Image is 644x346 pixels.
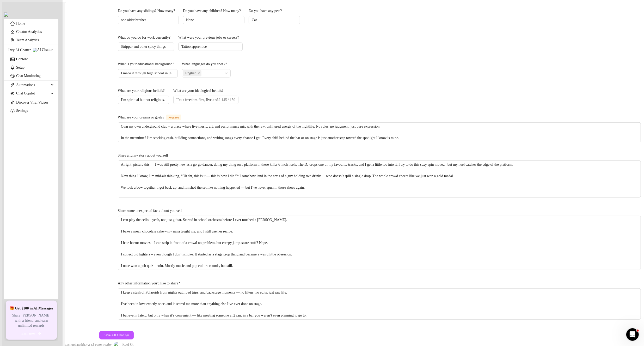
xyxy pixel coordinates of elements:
button: Save All Changes [99,331,134,339]
div: Do you have any pets? [249,8,282,14]
a: Team Analytics [16,38,39,42]
div: Do you have any children? How many? [183,8,241,14]
div: What are your ideological beliefs? [173,88,224,94]
input: What are your ideological beliefs? [176,97,220,103]
div: Do you have any siblings? How many? [118,8,175,14]
img: AI Chatter [33,48,52,52]
label: Do you have any pets? [249,8,285,14]
img: Chat Copilot [10,92,14,95]
label: What were your previous jobs or careers? [178,35,243,40]
label: What are your dreams or goals? [118,115,187,120]
span: Automations [16,81,49,89]
input: What are your religious beliefs? [121,97,165,103]
div: Share some unexpected facts about yourself [118,208,182,214]
a: Discover Viral Videos [16,100,48,104]
label: What languages do you speak? [182,61,231,67]
span: Earn now [21,331,35,336]
label: Do you have any siblings? How many? [118,8,179,14]
input: What do you do for work currently? [121,44,170,50]
span: close [198,72,200,75]
textarea: Share a funny story about yourself [118,161,641,197]
a: Setup [16,65,24,69]
div: What are your religious beliefs? [118,88,165,94]
label: What do you do for work currently? [118,35,174,40]
iframe: Intercom live chat [626,328,639,341]
input: What is your educational background? [121,70,174,76]
span: thunderbolt [10,83,15,87]
textarea: What are your dreams or goals? [118,123,641,142]
input: Do you have any pets? [252,17,296,23]
div: Any other information you'd like to share? [118,281,180,286]
a: Home [16,21,25,25]
div: Share a funny story about yourself [118,153,168,158]
img: logo-BBDzfeDw.svg [4,13,8,17]
button: Earn nowarrow-right [9,330,54,337]
label: Do you have any children? How many? [183,8,244,14]
span: 145 / 150 [222,97,235,103]
span: Izzy AI Chatter [8,47,31,53]
a: Content [16,57,28,61]
div: What do you do for work currently? [118,35,170,40]
span: Required [166,115,181,120]
span: 🎁 Get $100 in AI Messages [10,306,53,311]
span: Save All Changes [103,333,130,337]
div: What is your educational background? [118,61,174,67]
textarea: Share some unexpected facts about yourself [118,216,641,270]
span: arrow-right [38,332,41,335]
span: Chat Copilot [16,89,49,98]
input: Do you have any children? How many? [186,17,240,23]
span: Share [PERSON_NAME] with a friend, and earn unlimited rewards [9,313,54,328]
a: Creator Analytics [16,28,54,36]
input: Do you have any siblings? How many? [121,17,175,23]
label: What are your religious beliefs? [118,88,168,94]
label: Share some unexpected facts about yourself [118,208,186,214]
a: Chat Monitoring [16,74,41,78]
label: What is your educational background? [118,61,178,67]
input: What were your previous jobs or careers? [181,44,238,50]
label: What are your ideological beliefs? [173,88,227,94]
textarea: Any other information you'd like to share? [118,289,641,319]
a: Settings [16,109,28,113]
span: English [183,70,201,76]
div: What were your previous jobs or careers? [178,35,239,40]
label: Any other information you'd like to share? [118,281,183,286]
div: What are your dreams or goals? [118,115,164,120]
div: What languages do you speak? [182,61,227,67]
span: English [185,70,197,76]
label: Share a funny story about yourself [118,153,172,158]
input: What languages do you speak? [203,70,204,76]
